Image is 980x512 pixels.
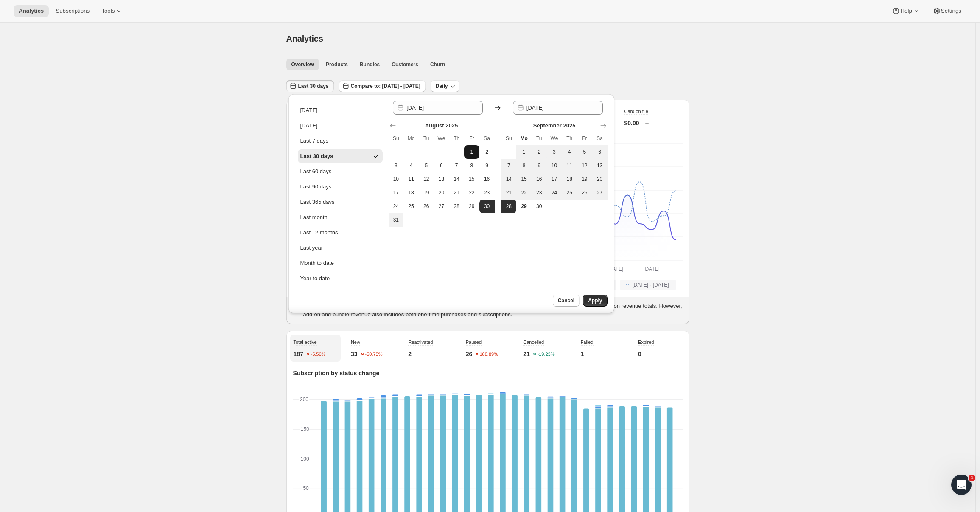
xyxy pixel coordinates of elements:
[632,281,669,288] span: [DATE] - [DATE]
[298,180,383,194] button: Last 90 days
[644,266,660,272] text: [DATE]
[597,120,609,132] button: Show next month, October 2025
[550,149,559,155] span: 3
[500,392,506,394] rect: New-1 2
[520,189,528,196] span: 22
[565,162,574,169] span: 11
[403,172,419,186] button: Monday August 11 2025
[516,159,532,172] button: Monday September 8 2025
[535,176,543,183] span: 16
[550,135,559,142] span: We
[620,280,675,290] button: [DATE] - [DATE]
[14,5,49,17] button: Analytics
[479,172,495,186] button: Saturday August 16 2025
[520,162,528,169] span: 8
[624,119,639,127] p: $0.00
[300,152,333,160] div: Last 30 days
[468,149,476,155] span: 1
[449,159,464,172] button: Thursday August 7 2025
[298,272,383,285] button: Year to date
[452,162,461,169] span: 7
[501,186,517,200] button: Sunday September 21 2025
[532,132,547,145] th: Tuesday
[624,109,648,114] span: Card on file
[464,394,470,396] rect: New-1 2
[440,393,446,394] rect: Expired-6 0
[449,200,464,213] button: Thursday August 28 2025
[592,159,608,172] button: Saturday September 13 2025
[300,228,338,237] div: Last 12 months
[483,203,491,210] span: 30
[571,393,577,394] rect: Expired-6 0
[655,393,661,394] rect: Expired-6 0
[535,393,541,394] rect: Expired-6 0
[392,395,398,397] rect: New-1 2
[452,394,458,395] rect: New-1 1
[547,393,553,394] rect: Expired-6 0
[547,132,562,145] th: Wednesday
[592,186,608,200] button: Saturday September 27 2025
[464,132,479,145] th: Friday
[449,172,464,186] button: Thursday August 14 2025
[516,132,532,145] th: Monday
[577,159,592,172] button: Friday September 12 2025
[532,159,547,172] button: Tuesday September 9 2025
[532,200,547,213] button: Tuesday September 30 2025
[516,145,532,159] button: Monday September 1 2025
[581,350,584,358] p: 1
[468,203,476,210] span: 29
[407,189,415,196] span: 18
[428,393,434,394] rect: Expired-6 0
[535,189,543,196] span: 23
[452,189,461,196] span: 21
[449,186,464,200] button: Thursday August 21 2025
[449,132,464,145] th: Thursday
[356,393,362,394] rect: Expired-6 0
[580,176,589,183] span: 19
[389,172,404,186] button: Sunday August 10 2025
[434,172,449,186] button: Wednesday August 13 2025
[520,203,528,210] span: 29
[294,350,303,358] p: 187
[408,350,412,358] p: 2
[298,211,383,224] button: Last month
[583,393,589,394] rect: Expired-6 0
[464,172,479,186] button: Friday August 15 2025
[286,80,334,92] button: Last 30 days
[298,119,383,132] button: [DATE]
[479,159,495,172] button: Saturday August 9 2025
[298,241,383,255] button: Last year
[403,159,419,172] button: Monday August 4 2025
[389,213,404,227] button: Sunday August 31 2025
[293,369,683,377] p: Subscription by status change
[101,8,115,14] span: Tools
[422,189,431,196] span: 19
[437,203,446,210] span: 27
[422,203,431,210] span: 26
[437,162,446,169] span: 6
[351,340,360,345] span: New
[19,8,44,14] span: Analytics
[550,162,559,169] span: 10
[547,145,562,159] button: Wednesday September 3 2025
[300,183,332,191] div: Last 90 days
[56,8,90,14] span: Subscriptions
[389,132,404,145] th: Sunday
[344,393,350,394] rect: Expired-6 0
[298,195,383,209] button: Last 365 days
[431,80,460,92] button: Daily
[596,149,604,155] span: 6
[501,200,517,213] button: End of range Sunday September 28 2025
[532,145,547,159] button: Tuesday September 2 2025
[558,297,574,304] span: Cancel
[631,393,637,394] rect: Expired-6 0
[419,172,434,186] button: Tuesday August 12 2025
[553,295,580,307] button: Cancel
[437,189,446,196] span: 20
[468,176,476,183] span: 15
[419,159,434,172] button: Tuesday August 5 2025
[516,172,532,186] button: Monday September 15 2025
[596,135,604,142] span: Sa
[480,352,498,357] text: 188.89%
[422,176,431,183] span: 12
